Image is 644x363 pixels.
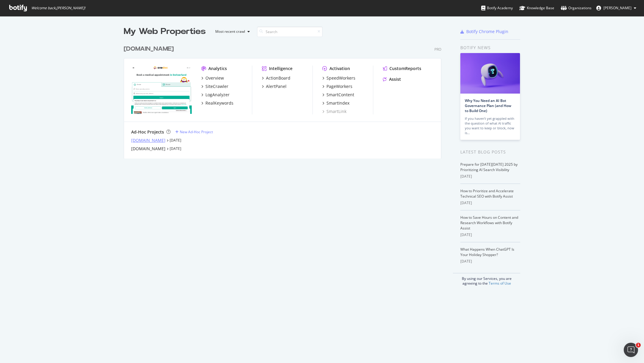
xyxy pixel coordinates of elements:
[131,66,192,114] img: onedoc.ch
[460,232,520,238] div: [DATE]
[170,138,181,143] a: [DATE]
[262,75,290,81] a: ActionBoard
[460,29,508,35] a: Botify Chrome Plugin
[624,343,638,357] iframe: Intercom live chat
[460,188,514,199] a: How to Prioritize and Accelerate Technical SEO with Botify Assist
[460,259,520,264] div: [DATE]
[201,75,224,81] a: Overview
[31,6,85,10] span: Welcome back, [PERSON_NAME] !
[465,98,511,113] a: Why You Need an AI Bot Governance Plan (and How to Build One)
[175,129,213,134] a: New Ad-Hoc Project
[205,83,228,89] div: SiteCrawler
[603,5,631,10] span: Alexie Barthélemy
[124,38,446,159] div: grid
[131,146,165,152] a: [DOMAIN_NAME]
[326,92,354,98] div: SmartContent
[215,30,245,33] div: Most recent crawl
[383,76,401,82] a: Assist
[460,200,520,206] div: [DATE]
[322,92,354,98] a: SmartContent
[460,149,520,155] div: Latest Blog Posts
[465,116,515,135] div: If you haven’t yet grappled with the question of what AI traffic you want to keep or block, now is…
[205,75,224,81] div: Overview
[205,92,230,98] div: LogAnalyzer
[489,281,511,286] a: Terms of Use
[326,83,352,89] div: PageWorkers
[636,343,641,348] span: 1
[131,129,164,135] div: Ad-Hoc Projects
[170,146,181,151] a: [DATE]
[210,27,252,36] button: Most recent crawl
[460,162,518,172] a: Prepare for [DATE][DATE] 2025 by Prioritizing AI Search Visibility
[460,174,520,179] div: [DATE]
[329,66,350,72] div: Activation
[326,75,355,81] div: SpeedWorkers
[201,83,228,89] a: SiteCrawler
[322,100,349,106] a: SmartIndex
[322,108,346,114] a: SmartLink
[266,75,290,81] div: ActionBoard
[124,45,174,53] div: [DOMAIN_NAME]
[205,100,233,106] div: RealKeywords
[460,247,514,257] a: What Happens When ChatGPT Is Your Holiday Shopper?
[124,26,206,38] div: My Web Properties
[460,215,518,231] a: How to Save Hours on Content and Research Workflows with Botify Assist
[208,66,227,72] div: Analytics
[460,44,520,51] div: Botify news
[201,100,233,106] a: RealKeywords
[201,92,230,98] a: LogAnalyzer
[322,75,355,81] a: SpeedWorkers
[389,66,421,72] div: CustomReports
[389,76,401,82] div: Assist
[519,5,554,11] div: Knowledge Base
[592,3,641,13] button: [PERSON_NAME]
[453,273,520,286] div: By using our Services, you are agreeing to the
[434,47,441,52] div: Pro
[460,53,520,94] img: Why You Need an AI Bot Governance Plan (and How to Build One)
[383,66,421,72] a: CustomReports
[257,27,323,37] input: Search
[269,66,292,72] div: Intelligence
[262,83,287,89] a: AlertPanel
[326,100,349,106] div: SmartIndex
[180,129,213,134] div: New Ad-Hoc Project
[131,137,165,143] a: [DOMAIN_NAME]
[561,5,592,11] div: Organizations
[322,83,352,89] a: PageWorkers
[266,83,287,89] div: AlertPanel
[466,29,508,35] div: Botify Chrome Plugin
[124,45,176,53] a: [DOMAIN_NAME]
[481,5,513,11] div: Botify Academy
